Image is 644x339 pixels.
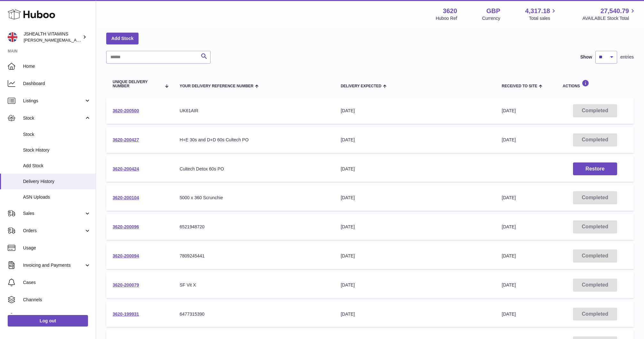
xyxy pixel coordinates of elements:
a: 3620-199931 [113,311,139,317]
div: Huboo Ref [436,15,457,21]
a: 3620-200104 [113,195,139,200]
div: 5000 x 360 Scrunchie [180,195,328,201]
span: Cases [23,280,91,286]
span: Usage [23,245,91,251]
img: francesca@jshealthvitamins.com [8,32,17,42]
div: [DATE] [341,108,489,114]
span: [DATE] [502,253,516,258]
span: Dashboard [23,81,91,87]
a: 3620-200500 [113,108,139,113]
strong: GBP [486,7,500,15]
span: Unique Delivery Number [113,80,161,88]
div: Actions [563,80,627,88]
span: entries [620,54,634,60]
span: Your Delivery Reference Number [180,84,254,88]
div: JSHEALTH VITAMINS [24,31,81,43]
div: [DATE] [341,253,489,259]
span: Home [23,63,91,69]
span: AVAILABLE Stock Total [582,15,636,21]
span: ASN Uploads [23,194,91,200]
span: [DATE] [502,311,516,317]
strong: 3620 [443,7,457,15]
span: Sales [23,210,84,217]
span: [DATE] [502,137,516,142]
div: 7809245441 [180,253,328,259]
span: Channels [23,297,91,303]
div: 6477315390 [180,311,328,317]
div: H+E 30s and D+D 60s Cultech PO [180,137,328,143]
div: [DATE] [341,166,489,172]
label: Show [580,54,592,60]
div: UK61AIR [180,108,328,114]
a: 3620-200094 [113,253,139,258]
span: Delivery History [23,178,91,185]
span: Listings [23,98,84,104]
span: Orders [23,228,84,234]
a: Log out [8,315,88,327]
a: Add Stock [106,33,139,44]
div: [DATE] [341,195,489,201]
span: Stock History [23,147,91,153]
button: Restore [573,162,617,176]
span: Stock [23,115,84,121]
span: Received to Site [502,84,537,88]
div: SF Vit X [180,282,328,288]
span: Add Stock [23,163,91,169]
span: 4,317.18 [525,7,550,15]
span: [DATE] [502,195,516,200]
span: Delivery Expected [341,84,381,88]
span: 27,540.79 [600,7,629,15]
div: [DATE] [341,311,489,317]
a: 27,540.79 AVAILABLE Stock Total [582,7,636,21]
span: Stock [23,131,91,138]
a: 3620-200424 [113,166,139,171]
span: Total sales [529,15,557,21]
span: [DATE] [502,108,516,113]
span: [DATE] [502,282,516,288]
div: 6521948720 [180,224,328,230]
a: 3620-200079 [113,282,139,288]
span: Invoicing and Payments [23,262,84,268]
span: [PERSON_NAME][EMAIL_ADDRESS][DOMAIN_NAME] [24,37,128,43]
div: [DATE] [341,282,489,288]
a: 4,317.18 Total sales [525,7,558,21]
div: Currency [482,15,500,21]
a: 3620-200427 [113,137,139,142]
div: [DATE] [341,137,489,143]
div: [DATE] [341,224,489,230]
span: [DATE] [502,224,516,229]
div: Cultech Detox 60s PO [180,166,328,172]
a: 3620-200096 [113,224,139,229]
